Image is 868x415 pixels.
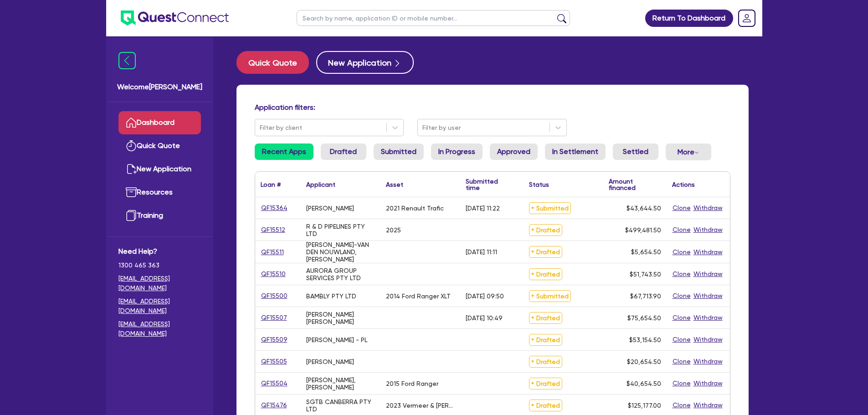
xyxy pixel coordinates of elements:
div: [PERSON_NAME] - PL [306,336,367,343]
span: Drafted [529,400,562,411]
button: Dropdown toggle [666,143,711,160]
div: Status [529,181,549,188]
img: training [126,210,137,221]
span: Drafted [529,246,562,258]
a: QF15510 [261,269,286,279]
a: Quick Quote [236,51,316,74]
a: Settled [613,143,658,160]
span: Need Help? [118,246,201,257]
a: [EMAIL_ADDRESS][DOMAIN_NAME] [118,319,201,338]
img: quick-quote [126,140,137,151]
button: Clone [672,269,691,279]
div: 2025 [386,226,401,234]
span: $40,654.50 [627,380,661,387]
button: Withdraw [693,203,723,213]
a: In Progress [431,143,483,160]
a: Recent Apps [255,143,313,160]
a: QF15476 [261,400,288,410]
span: Drafted [529,356,562,368]
div: SGTB CANBERRA PTY LTD [306,398,375,413]
div: Actions [672,181,695,188]
div: 2023 Vermeer & [PERSON_NAME] VSK70-500 & NQR87/80-190 [386,402,455,409]
div: [PERSON_NAME] [306,205,354,212]
button: Withdraw [693,313,723,323]
span: $51,743.50 [630,271,661,278]
a: [EMAIL_ADDRESS][DOMAIN_NAME] [118,274,201,293]
button: Clone [672,356,691,367]
a: Submitted [374,143,424,160]
div: AURORA GROUP SERVICES PTY LTD [306,267,375,282]
button: Withdraw [693,291,723,301]
div: Asset [386,181,403,188]
h4: Application filters: [255,103,730,112]
a: Return To Dashboard [645,10,733,27]
span: Drafted [529,224,562,236]
button: Clone [672,378,691,389]
a: Dashboard [118,111,201,134]
button: Clone [672,225,691,235]
a: Dropdown toggle [735,6,759,30]
img: icon-menu-close [118,52,136,69]
button: Clone [672,247,691,257]
span: $53,154.50 [629,336,661,343]
div: Amount financed [609,178,661,191]
div: [DATE] 10:49 [466,314,503,322]
button: Withdraw [693,334,723,345]
span: $20,654.50 [627,358,661,365]
div: [DATE] 11:22 [466,205,500,212]
a: QF15509 [261,334,288,345]
span: Drafted [529,268,562,280]
button: Withdraw [693,247,723,257]
button: Clone [672,291,691,301]
div: [DATE] 09:50 [466,292,504,300]
span: $125,177.00 [628,402,661,409]
span: 1300 465 363 [118,261,201,270]
button: Withdraw [693,356,723,367]
a: QF15505 [261,356,288,367]
span: $499,481.50 [625,226,661,234]
button: Withdraw [693,400,723,410]
div: 2015 Ford Ranger [386,380,438,387]
button: Clone [672,203,691,213]
a: Resources [118,181,201,204]
div: [PERSON_NAME], [PERSON_NAME] [306,376,375,391]
button: Clone [672,400,691,410]
a: QF15512 [261,225,286,235]
span: $75,654.50 [627,314,661,322]
a: Training [118,204,201,227]
div: 2014 Ford Ranger XLT [386,292,451,300]
span: Drafted [529,312,562,324]
span: Welcome [PERSON_NAME] [117,82,202,92]
button: Clone [672,334,691,345]
button: Withdraw [693,269,723,279]
img: quest-connect-logo-blue [121,10,229,26]
button: New Application [316,51,414,74]
a: QF15500 [261,291,288,301]
div: BAMBLY PTY LTD [306,292,356,300]
div: Loan # [261,181,281,188]
a: QF15364 [261,203,288,213]
a: Approved [490,143,538,160]
div: Submitted time [466,178,510,191]
div: [PERSON_NAME]-VAN DEN NOUWLAND, [PERSON_NAME] [306,241,375,263]
a: QF15507 [261,313,288,323]
button: Withdraw [693,378,723,389]
a: QF15504 [261,378,288,389]
div: [DATE] 11:11 [466,248,497,256]
div: R & D PIPELINES PTY LTD [306,223,375,237]
div: [PERSON_NAME] [306,358,354,365]
input: Search by name, application ID or mobile number... [297,10,570,26]
a: QF15511 [261,247,284,257]
span: Drafted [529,378,562,389]
img: resources [126,187,137,198]
a: [EMAIL_ADDRESS][DOMAIN_NAME] [118,297,201,316]
a: New Application [118,158,201,181]
a: In Settlement [545,143,606,160]
span: $43,644.50 [627,205,661,212]
a: Drafted [321,143,366,160]
span: Drafted [529,334,562,346]
span: $5,654.50 [631,248,661,256]
div: [PERSON_NAME] [PERSON_NAME] [306,311,375,325]
img: new-application [126,164,137,174]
